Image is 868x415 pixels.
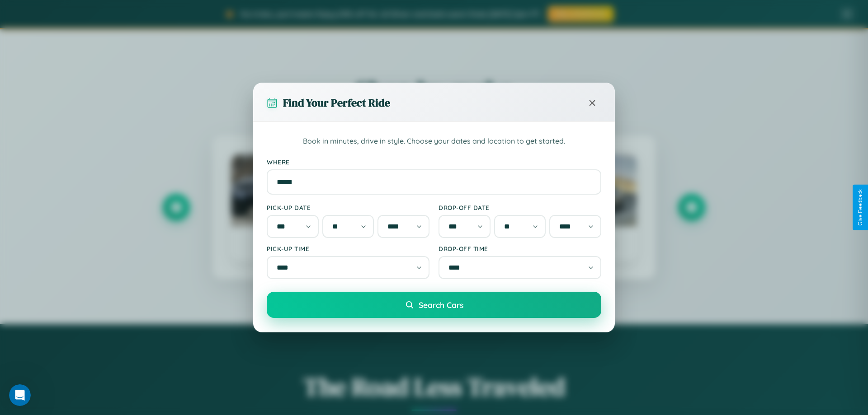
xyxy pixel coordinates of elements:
label: Pick-up Time [267,245,429,252]
span: Search Cars [419,300,463,310]
p: Book in minutes, drive in style. Choose your dates and location to get started. [267,135,601,147]
button: Search Cars [267,292,601,318]
h3: Find Your Perfect Ride [283,95,390,110]
label: Drop-off Date [439,204,601,211]
label: Pick-up Date [267,204,429,211]
label: Drop-off Time [439,245,601,252]
label: Where [267,158,601,166]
